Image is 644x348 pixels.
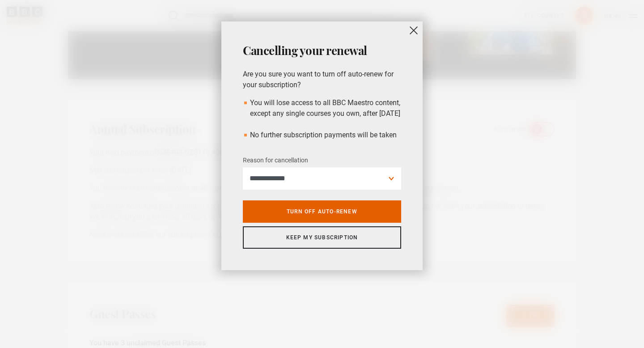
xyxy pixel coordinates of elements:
p: Are you sure you want to turn off auto-renew for your subscription? [243,69,401,90]
button: close [405,21,423,39]
h2: Cancelling your renewal [243,43,401,58]
a: Turn off auto-renew [243,200,401,223]
a: Keep my subscription [243,226,401,249]
li: You will lose access to all BBC Maestro content, except any single courses you own, after [DATE] [243,98,401,119]
li: No further subscription payments will be taken [243,130,401,140]
label: Reason for cancellation [243,155,308,166]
